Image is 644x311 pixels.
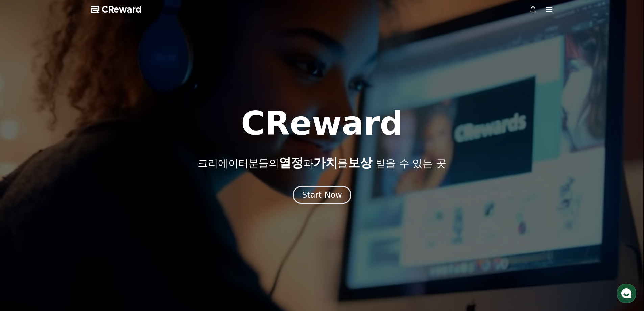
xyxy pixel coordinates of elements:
span: 열정 [279,156,303,170]
span: 설정 [104,225,113,230]
a: 홈 [2,215,45,231]
span: 보상 [348,156,372,170]
a: Start Now [293,193,351,199]
span: CReward [102,4,142,15]
h1: CReward [241,107,403,140]
div: Start Now [302,190,342,200]
span: 대화 [62,225,70,230]
a: CReward [91,4,142,15]
a: 설정 [87,215,130,231]
p: 크리에이터분들의 과 를 받을 수 있는 곳 [198,156,446,170]
button: Start Now [293,186,351,204]
a: 대화 [45,215,87,231]
span: 가치 [313,156,338,170]
span: 홈 [21,225,25,230]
